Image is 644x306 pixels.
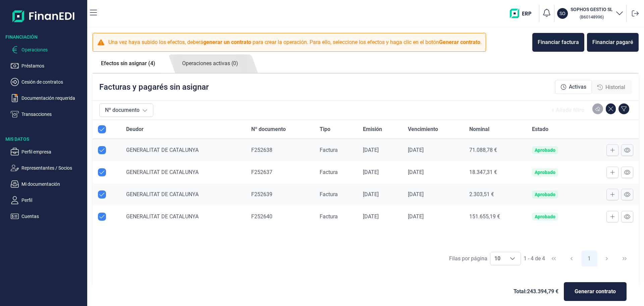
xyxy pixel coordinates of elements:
button: Financiar factura [532,33,584,52]
p: Cesión de contratos [21,78,85,86]
button: Préstamos [11,62,85,70]
span: Generar contrato [575,288,616,296]
div: [DATE] [363,147,397,154]
button: Cuentas [11,212,85,220]
p: Facturas y pagarés sin asignar [99,82,209,92]
button: Cesión de contratos [11,78,85,86]
span: F252637 [251,169,272,175]
div: [DATE] [363,213,397,220]
p: Transacciones [21,110,85,118]
div: [DATE] [363,191,397,198]
img: erp [510,9,536,18]
div: Financiar factura [538,38,579,46]
b: generar un contrato [203,39,251,45]
div: Historial [592,81,631,94]
div: Row Unselected null [98,190,106,199]
div: Aprobado [535,192,555,197]
a: Operaciones activas (0) [174,54,247,73]
button: Documentación requerida [11,94,85,102]
p: Representantes / Socios [21,164,85,172]
button: Previous Page [563,251,580,267]
span: Nominal [469,125,489,133]
span: Deudor [126,125,144,133]
h3: SOPHOS GESTIO SL [571,6,613,13]
button: Representantes / Socios [11,164,85,172]
span: 1 - 4 de 4 [524,256,545,261]
span: GENERALITAT DE CATALUNYA [126,191,199,198]
span: 10 [490,252,504,265]
span: Emisión [363,125,382,133]
span: Vencimiento [408,125,438,133]
div: Choose [504,252,521,265]
p: Una vez haya subido los efectos, deberá para crear la operación. Para ello, seleccione los efecto... [108,38,482,46]
span: F252638 [251,147,272,153]
div: Aprobado [535,147,555,153]
button: Page 1 [581,251,597,267]
p: Préstamos [21,62,85,70]
button: Next Page [599,251,615,267]
span: Estado [532,125,548,133]
span: Activas [569,83,586,91]
div: 2.303,51 € [469,191,521,198]
p: Operaciones [21,46,85,54]
button: Financiar pagaré [587,33,639,52]
div: Row Unselected null [98,168,106,176]
div: [DATE] [408,147,459,154]
button: Generar contrato [564,282,627,301]
div: [DATE] [408,213,459,220]
span: F252639 [251,191,272,198]
button: SOSOPHOS GESTIO SL (B60148996) [557,6,624,21]
div: All items selected [98,125,106,133]
span: Nº documento [251,125,286,133]
img: Logo de aplicación [12,5,75,27]
span: Tipo [320,125,330,133]
button: Last Page [616,251,633,267]
div: Aprobado [535,170,555,175]
span: GENERALITAT DE CATALUNYA [126,147,199,153]
div: Aprobado [535,214,555,219]
button: Transacciones [11,110,85,118]
div: Filas por página [449,255,487,263]
div: [DATE] [408,169,459,176]
p: Documentación requerida [21,94,85,102]
span: Historial [605,83,625,91]
span: Total: 243.394,79 € [514,288,558,296]
span: F252640 [251,213,272,220]
span: GENERALITAT DE CATALUNYA [126,213,199,220]
p: Perfil [21,196,85,204]
span: Factura [320,147,338,153]
div: Row Unselected null [98,146,106,154]
button: First Page [546,251,562,267]
div: 151.655,19 € [469,213,521,220]
b: Generar contrato [439,39,480,45]
small: Copiar cif [580,14,604,19]
div: Financiar pagaré [592,38,633,46]
div: Activas [555,80,592,94]
span: GENERALITAT DE CATALUNYA [126,169,199,175]
div: 18.347,31 € [469,169,521,176]
button: Operaciones [11,46,85,54]
span: Factura [320,213,338,220]
p: SO [559,10,566,17]
button: Perfil empresa [11,148,85,156]
div: Row Unselected null [98,213,106,221]
div: 71.088,78 € [469,147,521,154]
p: Perfil empresa [21,148,85,156]
a: Efectos sin asignar (4) [93,54,164,73]
div: [DATE] [408,191,459,198]
p: Mi documentación [21,180,85,188]
div: [DATE] [363,169,397,176]
button: Perfil [11,196,85,204]
p: Cuentas [21,212,85,220]
span: Factura [320,191,338,198]
span: Factura [320,169,338,175]
button: Mi documentación [11,180,85,188]
button: Nº documento [99,103,153,117]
